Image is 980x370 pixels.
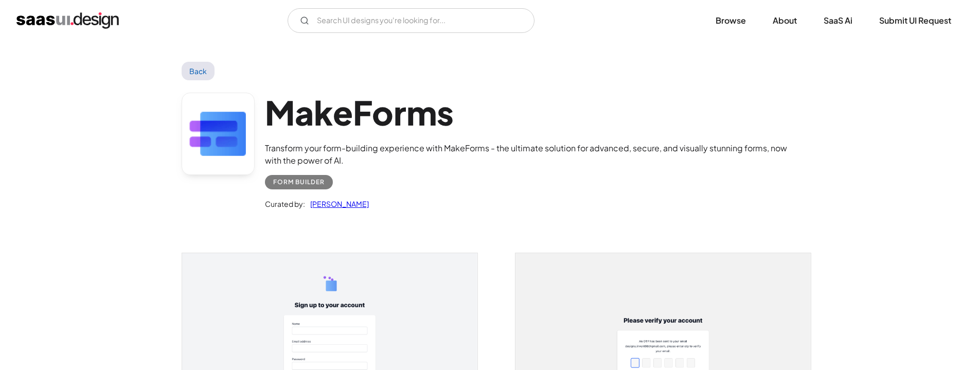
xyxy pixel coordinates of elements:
[265,142,799,167] div: Transform your form-building experience with MakeForms - the ultimate solution for advanced, secu...
[811,9,865,32] a: SaaS Ai
[867,9,964,32] a: Submit UI Request
[288,8,534,33] input: Search UI designs you're looking for...
[273,176,325,188] div: Form Builder
[760,9,809,32] a: About
[265,198,305,210] div: Curated by:
[288,8,534,33] form: Email Form
[305,198,369,210] a: [PERSON_NAME]
[703,9,758,32] a: Browse
[16,12,119,29] a: home
[265,93,799,132] h1: MakeForms
[182,62,215,80] a: Back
